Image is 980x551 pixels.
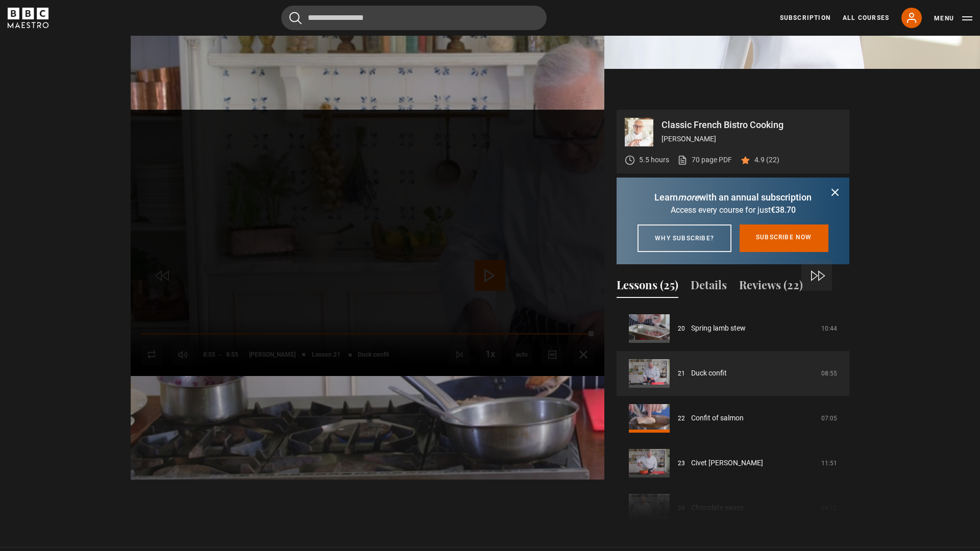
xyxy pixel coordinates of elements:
p: [PERSON_NAME] [661,134,841,144]
a: Duck confit [691,368,727,379]
a: 70 page PDF [677,155,732,165]
p: Classic French Bistro Cooking [661,120,841,130]
a: All Courses [843,13,889,22]
svg: BBC Maestro [8,8,48,28]
button: Details [691,277,727,298]
button: Submit the search query [289,12,302,24]
p: Learn with an annual subscription [629,190,837,204]
a: Civet [PERSON_NAME] [691,458,763,468]
a: Subscription [780,13,830,22]
button: Toggle navigation [934,13,972,23]
p: 5.5 hours [639,155,669,165]
a: Spring lamb stew [691,323,746,334]
button: Lessons (25) [617,277,678,298]
p: Access every course for just [629,204,837,216]
button: Reviews (22) [739,277,803,298]
span: €38.70 [771,205,796,215]
input: Search [281,6,547,30]
video-js: Video Player [131,110,604,376]
a: Confit of salmon [691,413,744,423]
p: 4.9 (22) [754,155,779,165]
a: Subscribe now [740,224,828,252]
a: Why subscribe? [638,224,731,252]
i: more [678,192,699,203]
